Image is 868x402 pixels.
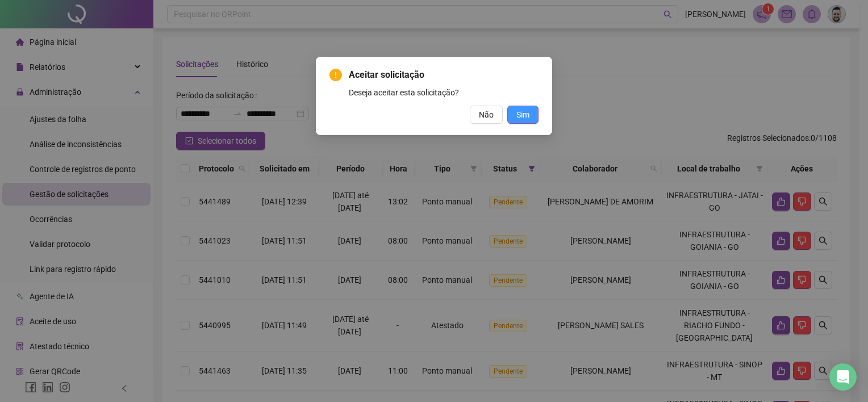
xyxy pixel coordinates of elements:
[470,106,503,124] button: Não
[479,108,494,121] span: Não
[349,86,539,99] div: Deseja aceitar esta solicitação?
[349,68,539,82] span: Aceitar solicitação
[516,108,529,121] span: Sim
[829,363,857,391] div: Open Intercom Messenger
[329,69,342,81] span: exclamation-circle
[507,106,539,124] button: Sim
